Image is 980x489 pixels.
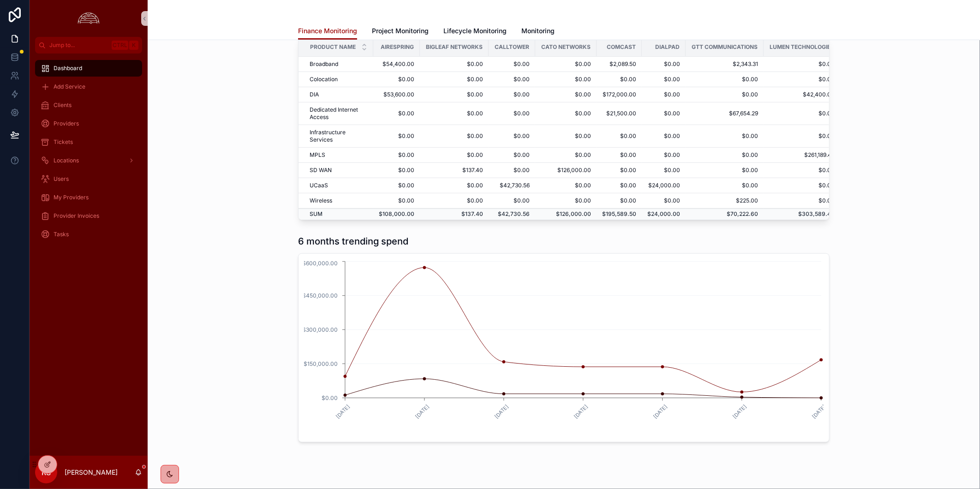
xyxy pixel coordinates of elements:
[642,148,686,163] td: $0.00
[35,226,142,243] a: Tasks
[420,178,489,193] td: $0.00
[495,43,529,51] span: CallTower
[535,87,597,102] td: $0.00
[443,26,507,36] span: Lifecycle Monitoring
[764,178,840,193] td: $0.00
[298,26,357,36] span: Finance Monitoring
[299,57,373,72] td: Broadband
[642,125,686,148] td: $0.00
[420,72,489,87] td: $0.00
[299,209,373,220] td: SUM
[426,43,483,51] span: Bigleaf Networks
[299,72,373,87] td: Colocation
[299,178,373,193] td: UCaaS
[535,178,597,193] td: $0.00
[686,72,764,87] td: $0.00
[489,209,535,220] td: $42,730.56
[489,87,535,102] td: $0.00
[420,193,489,209] td: $0.00
[302,260,338,267] tspan: $600,000.00
[54,194,89,201] span: My Providers
[686,163,764,178] td: $0.00
[420,125,489,148] td: $0.00
[381,43,414,51] span: AireSpring
[35,78,142,95] a: Add Service
[764,87,840,102] td: $42,400.00
[35,208,142,224] a: Provider Invoices
[420,87,489,102] td: $0.00
[489,148,535,163] td: $0.00
[373,102,420,125] td: $0.00
[535,57,597,72] td: $0.00
[373,87,420,102] td: $53,600.00
[489,72,535,87] td: $0.00
[764,102,840,125] td: $0.00
[655,43,680,51] span: Dialpad
[686,193,764,209] td: $225.00
[642,102,686,125] td: $0.00
[373,72,420,87] td: $0.00
[304,360,338,367] tspan: $150,000.00
[372,23,429,41] a: Project Monitoring
[299,193,373,209] td: Wireless
[764,209,840,220] td: $303,589.46
[49,42,108,49] span: Jump to...
[420,148,489,163] td: $0.00
[54,157,79,164] span: Locations
[692,43,758,51] span: GTT Communications
[54,231,69,238] span: Tasks
[731,403,748,420] text: [DATE]
[642,57,686,72] td: $0.00
[686,125,764,148] td: $0.00
[535,125,597,148] td: $0.00
[642,193,686,209] td: $0.00
[489,163,535,178] td: $0.00
[54,101,72,109] span: Clients
[299,87,373,102] td: DIA
[443,23,507,41] a: Lifecycle Monitoring
[642,209,686,220] td: $24,000.00
[35,115,142,132] a: Providers
[597,148,642,163] td: $0.00
[489,178,535,193] td: $42,730.56
[373,193,420,209] td: $0.00
[642,87,686,102] td: $0.00
[298,235,408,248] h1: 6 months trending spend
[764,57,840,72] td: $0.00
[535,163,597,178] td: $126,000.00
[414,403,430,420] text: [DATE]
[112,41,128,50] span: Ctrl
[372,26,429,36] span: Project Monitoring
[652,403,669,420] text: [DATE]
[420,209,489,220] td: $137.40
[642,163,686,178] td: $0.00
[373,57,420,72] td: $54,400.00
[373,163,420,178] td: $0.00
[597,163,642,178] td: $0.00
[764,72,840,87] td: $0.00
[130,42,137,49] span: K
[489,57,535,72] td: $0.00
[597,209,642,220] td: $195,589.50
[35,60,142,77] a: Dashboard
[420,57,489,72] td: $0.00
[322,394,338,401] tspan: $0.00
[420,102,489,125] td: $0.00
[764,148,840,163] td: $261,189.46
[521,23,555,41] a: Monitoring
[521,26,555,36] span: Monitoring
[764,125,840,148] td: $0.00
[686,57,764,72] td: $2,343.31
[54,65,82,72] span: Dashboard
[299,163,373,178] td: SD WAN
[686,209,764,220] td: $70,222.60
[597,57,642,72] td: $2,089.50
[597,178,642,193] td: $0.00
[597,193,642,209] td: $0.00
[35,37,142,54] button: Jump to...CtrlK
[35,189,142,206] a: My Providers
[489,193,535,209] td: $0.00
[541,43,591,51] span: Cato Networks
[373,209,420,220] td: $108,000.00
[686,102,764,125] td: $67,654.29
